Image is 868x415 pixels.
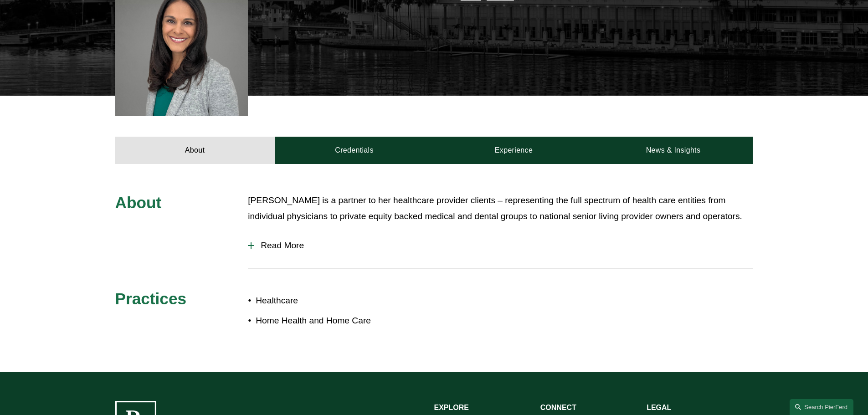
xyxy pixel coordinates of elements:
[275,137,434,164] a: Credentials
[115,290,187,307] span: Practices
[434,137,594,164] a: Experience
[254,241,753,251] span: Read More
[248,193,753,224] p: [PERSON_NAME] is a partner to her healthcare provider clients – representing the full spectrum of...
[256,313,434,329] p: Home Health and Home Care
[256,293,434,309] p: Healthcare
[115,137,275,164] a: About
[540,404,576,411] strong: CONNECT
[647,404,671,411] strong: LEGAL
[434,404,469,411] strong: EXPLORE
[248,234,753,257] button: Read More
[593,137,753,164] a: News & Insights
[115,194,162,211] span: About
[790,399,853,415] a: Search this site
